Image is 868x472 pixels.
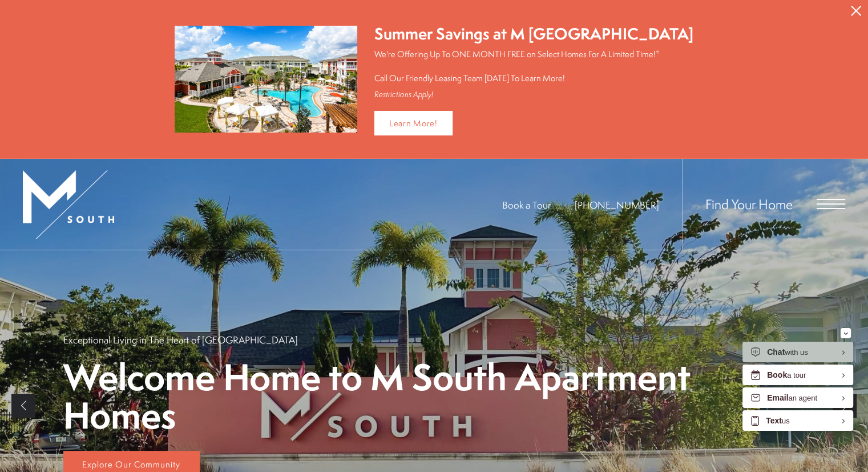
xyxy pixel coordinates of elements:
[705,195,793,213] a: Find Your Home
[374,111,453,135] a: Learn More!
[63,333,298,346] p: Exceptional Living in The Heart of [GEOGRAPHIC_DATA]
[575,198,659,211] span: [PHONE_NUMBER]
[63,358,805,435] p: Welcome Home to M South Apartment Homes
[575,198,659,211] a: Call Us at 813-570-8014
[175,26,357,133] img: Summer Savings at M South Apartments
[374,90,693,99] div: Restrictions Apply!
[82,458,180,470] span: Explore Our Community
[23,170,114,239] img: MSouth
[11,394,35,418] a: Previous
[374,23,693,45] div: Summer Savings at M [GEOGRAPHIC_DATA]
[817,199,845,209] button: Open Menu
[374,48,693,84] p: We're Offering Up To ONE MONTH FREE on Select Homes For A Limited Time!* Call Our Friendly Leasin...
[502,198,551,211] a: Book a Tour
